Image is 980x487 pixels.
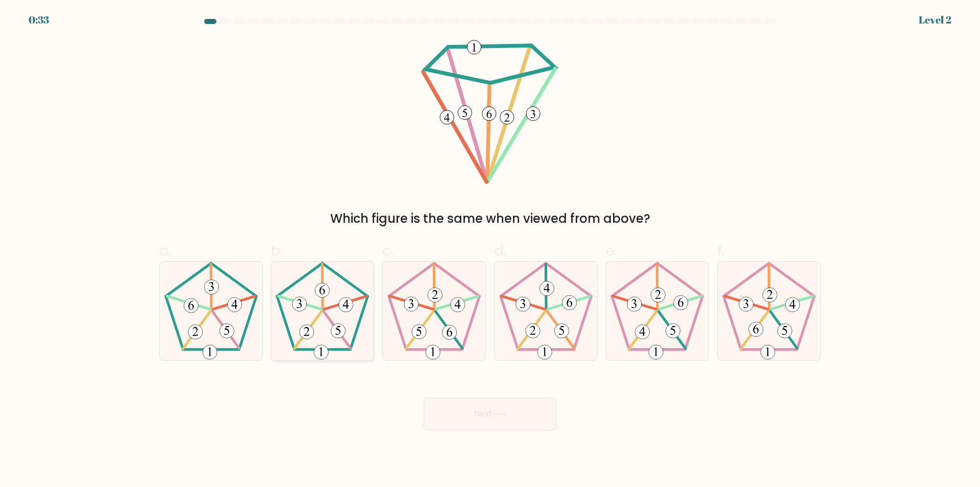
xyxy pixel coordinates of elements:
[271,241,283,261] span: b.
[424,398,556,430] button: Next
[159,241,171,261] span: a.
[29,12,49,28] div: 0:33
[382,241,394,261] span: c.
[919,12,951,28] div: Level 2
[606,241,617,261] span: e.
[494,241,506,261] span: d.
[165,210,815,228] div: Which figure is the same when viewed from above?
[717,241,724,261] span: f.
